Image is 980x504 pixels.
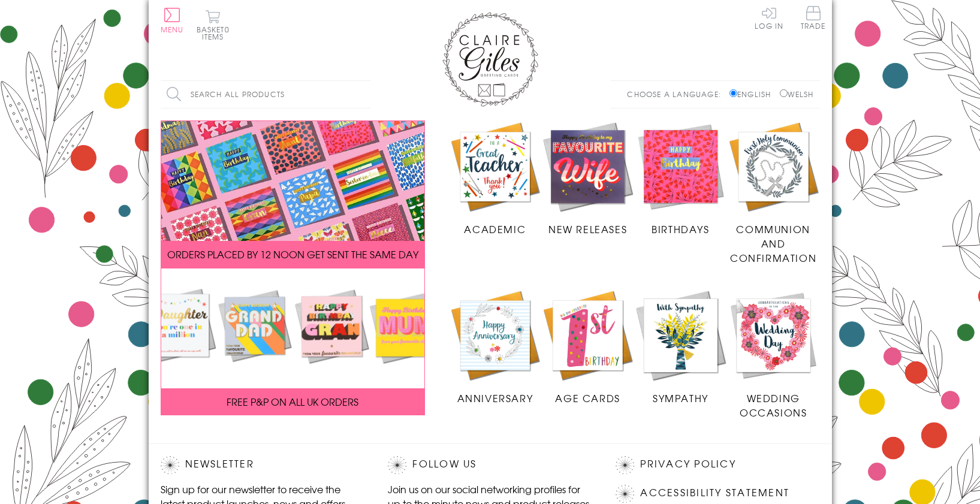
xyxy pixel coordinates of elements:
a: Wedding Occasions [727,289,820,420]
span: Academic [464,222,526,236]
a: Log In [755,6,783,29]
input: Search all products [161,81,370,108]
a: Communion and Confirmation [727,120,820,265]
span: Birthdays [652,222,709,236]
span: ORDERS PLACED BY 12 NOON GET SENT THE SAME DAY [167,247,418,261]
span: Wedding Occasions [740,391,807,420]
label: Welsh [780,89,814,99]
span: New Releases [548,222,627,236]
a: Sympathy [634,289,727,405]
input: English [729,89,737,97]
span: Communion and Confirmation [730,222,816,265]
label: English [729,89,777,99]
a: Academic [449,120,542,237]
a: Accessibility Statement [640,485,789,501]
span: 0 items [202,24,230,42]
input: Search [358,81,370,108]
a: Age Cards [541,289,634,405]
img: Claire Giles Greetings Cards [442,12,538,107]
button: Basket0 items [197,10,230,40]
p: Choose a language: [627,89,727,99]
a: New Releases [541,120,634,237]
span: Menu [161,24,184,35]
span: Sympathy [653,391,708,405]
a: Anniversary [449,289,542,405]
span: Anniversary [457,391,533,405]
a: Trade [801,6,826,32]
h2: Newsletter [161,456,364,474]
button: Menu [161,8,184,33]
span: Age Cards [555,391,620,405]
span: FREE P&P ON ALL UK ORDERS [227,394,358,409]
a: Privacy Policy [640,456,735,472]
span: Trade [801,6,826,29]
a: Birthdays [634,120,727,237]
input: Welsh [780,89,788,97]
h2: Follow Us [388,456,592,474]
